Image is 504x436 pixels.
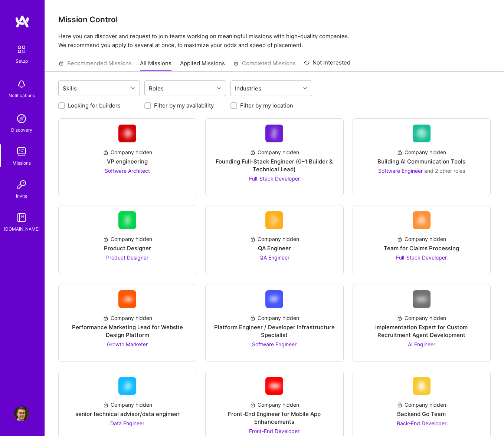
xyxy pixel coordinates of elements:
i: icon Chevron [217,86,221,90]
img: Company Logo [265,290,283,308]
img: setup [14,42,29,57]
a: Company LogoCompany hiddenFounding Full-Stack Engineer (0–1 Builder & Technical Lead)Full-Stack D... [212,125,337,190]
a: Company LogoCompany hiddenProduct DesignerProduct Designer [65,211,190,269]
img: Company Logo [118,377,136,395]
div: Missions [13,159,31,167]
img: discovery [14,111,29,126]
div: Front-End Engineer for Mobile App Enhancements [212,410,337,426]
span: AI Engineer [408,341,435,347]
div: Invite [16,192,27,200]
div: senior technical advisor/data engineer [75,410,180,418]
div: Company hidden [397,314,446,322]
div: Company hidden [103,314,152,322]
div: Company hidden [250,148,299,156]
img: Company Logo [118,211,136,229]
div: Company hidden [250,314,299,322]
div: Product Designer [104,244,151,252]
div: Company hidden [103,235,152,243]
div: Company hidden [397,401,446,409]
div: Platform Engineer / Developer Infrastructure Specialist [212,323,337,339]
img: logo [15,15,30,28]
i: icon Chevron [131,86,135,90]
label: Filter by my location [240,102,293,109]
div: QA Engineer [258,244,291,252]
div: Founding Full-Stack Engineer (0–1 Builder & Technical Lead) [212,158,337,173]
span: Full-Stack Developer [249,175,300,182]
span: Full-Stack Developer [396,254,447,261]
a: Company LogoCompany hiddenPlatform Engineer / Developer Infrastructure SpecialistSoftware Engineer [212,290,337,356]
div: Setup [16,57,28,65]
div: Backend Go Team [397,410,446,418]
div: [DOMAIN_NAME] [4,225,40,233]
h3: Mission Control [58,15,491,24]
img: Company Logo [265,211,283,229]
div: Company hidden [397,235,446,243]
img: bell [14,77,29,92]
img: Invite [14,177,29,192]
div: Industries [233,83,263,94]
span: Front-End Developer [249,428,300,434]
div: Company hidden [250,235,299,243]
i: icon Chevron [303,86,307,90]
a: Not Interested [304,58,350,72]
a: Company LogoCompany hiddenTeam for Claims ProcessingFull-Stack Developer [359,211,484,269]
img: Company Logo [265,125,283,142]
span: Product Designer [106,254,148,261]
span: and 2 other roles [424,168,465,174]
label: Looking for builders [68,102,121,109]
a: User Avatar [12,406,31,421]
div: Building AI Communication Tools [377,158,465,165]
span: Back-End Developer [397,420,446,426]
img: Company Logo [265,377,283,395]
img: Company Logo [413,377,431,395]
img: Company Logo [413,290,431,308]
img: Company Logo [118,290,136,308]
div: Skills [61,83,79,94]
img: Company Logo [413,211,431,229]
span: Software Engineer [252,341,297,347]
a: Company LogoCompany hiddenBuilding AI Communication ToolsSoftware Engineer and 2 other roles [359,125,484,190]
div: Discovery [11,126,32,134]
div: Company hidden [103,401,152,409]
a: Company LogoCompany hiddenPerformance Marketing Lead for Website Design PlatformGrowth Marketer [65,290,190,356]
img: User Avatar [14,406,29,421]
div: Implementation Expert for Custom Recruitment Agent Development [359,323,484,339]
a: Applied Missions [180,59,225,72]
a: Company LogoCompany hiddenImplementation Expert for Custom Recruitment Agent DevelopmentAI Engineer [359,290,484,356]
img: teamwork [14,144,29,159]
p: Here you can discover and request to join teams working on meaningful missions with high-quality ... [58,32,491,50]
span: Software Engineer [378,168,423,174]
span: Data Engineer [110,420,144,426]
span: QA Engineer [259,254,289,261]
div: Roles [147,83,166,94]
a: Company LogoCompany hiddenQA EngineerQA Engineer [212,211,337,269]
img: guide book [14,210,29,225]
div: VP engineering [107,158,148,165]
a: Company LogoCompany hiddenVP engineeringSoftware Architect [65,125,190,190]
a: All Missions [140,59,171,72]
span: Growth Marketer [107,341,148,347]
div: Team for Claims Processing [384,244,459,252]
div: Performance Marketing Lead for Website Design Platform [65,323,190,339]
label: Filter by my availability [154,102,214,109]
div: Company hidden [103,148,152,156]
img: Company Logo [413,125,431,142]
img: Company Logo [118,125,136,142]
span: Software Architect [105,168,150,174]
div: Company hidden [397,148,446,156]
div: Notifications [9,92,35,99]
div: Company hidden [250,401,299,409]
